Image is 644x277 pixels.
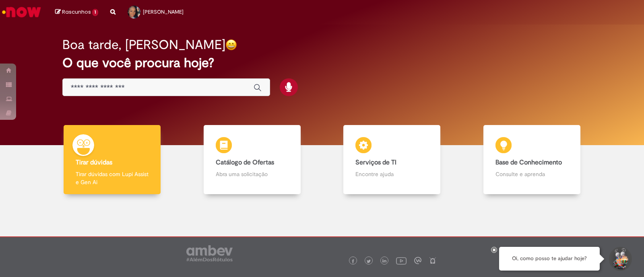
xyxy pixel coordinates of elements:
[608,247,632,271] button: Iniciar Conversa de Suporte
[355,170,428,178] p: Encontre ajuda
[1,4,42,20] img: ServiceNow
[216,170,289,178] p: Abra uma solicitação
[62,56,582,70] h2: O que você procura hoje?
[143,8,184,15] span: [PERSON_NAME]
[76,158,112,166] b: Tirar dúvidas
[382,259,386,264] img: logo_footer_linkedin.png
[62,38,225,52] h2: Boa tarde, [PERSON_NAME]
[76,170,149,186] p: Tirar dúvidas com Lupi Assist e Gen Ai
[216,158,274,166] b: Catálogo de Ofertas
[186,245,233,261] img: logo_footer_ambev_rotulo_gray.png
[351,259,355,263] img: logo_footer_facebook.png
[225,39,237,51] img: happy-face.png
[322,125,462,195] a: Serviços de TI Encontre ajuda
[367,259,371,263] img: logo_footer_twitter.png
[92,9,98,16] span: 1
[62,8,91,16] span: Rascunhos
[462,125,602,195] a: Base de Conhecimento Consulte e aprenda
[55,8,98,16] a: Rascunhos
[499,247,600,271] div: Oi, como posso te ajudar hoje?
[42,125,182,195] a: Tirar dúvidas Tirar dúvidas com Lupi Assist e Gen Ai
[182,125,322,195] a: Catálogo de Ofertas Abra uma solicitação
[495,158,562,166] b: Base de Conhecimento
[414,257,421,264] img: logo_footer_workplace.png
[355,158,396,166] b: Serviços de TI
[396,255,407,266] img: logo_footer_youtube.png
[495,170,568,178] p: Consulte e aprenda
[429,257,436,264] img: logo_footer_naosei.png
